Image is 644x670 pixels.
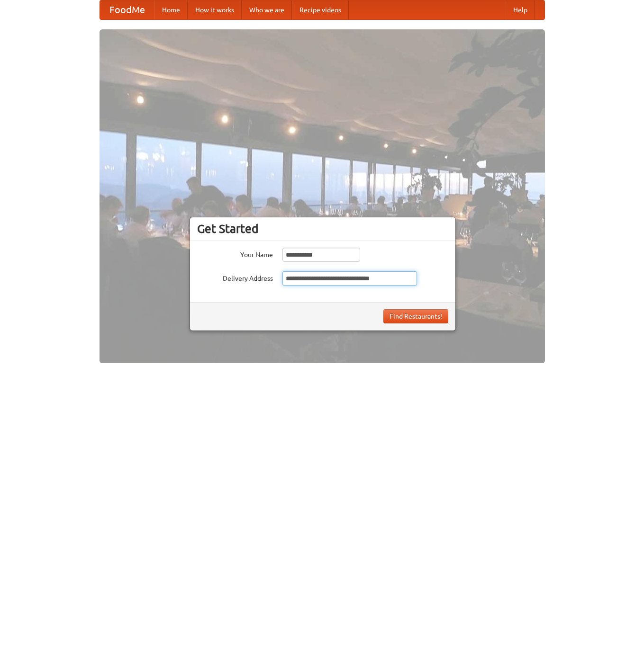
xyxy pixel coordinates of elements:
label: Delivery Address [197,271,273,283]
a: Help [506,0,535,19]
a: How it works [188,0,242,19]
button: Find Restaurants! [383,309,448,323]
a: Recipe videos [292,0,349,19]
a: FoodMe [100,0,154,19]
h3: Get Started [197,222,448,236]
a: Home [154,0,188,19]
a: Who we are [242,0,292,19]
label: Your Name [197,248,273,259]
